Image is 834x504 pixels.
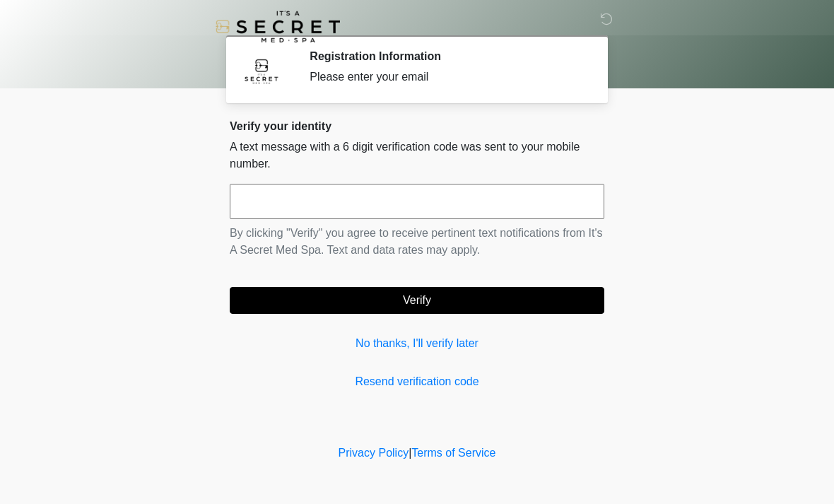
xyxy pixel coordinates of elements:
[216,11,340,42] img: It's A Secret Med Spa Logo
[230,225,604,259] p: By clicking "Verify" you agree to receive pertinent text notifications from It's A Secret Med Spa...
[230,335,604,352] a: No thanks, I'll verify later
[409,447,411,459] a: |
[339,447,409,459] a: Privacy Policy
[230,287,604,314] button: Verify
[230,119,604,133] h2: Verify your identity
[310,69,583,86] div: Please enter your email
[240,49,283,92] img: Agent Avatar
[230,373,604,390] a: Resend verification code
[411,447,495,459] a: Terms of Service
[310,49,583,63] h2: Registration Information
[230,139,604,172] p: A text message with a 6 digit verification code was sent to your mobile number.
